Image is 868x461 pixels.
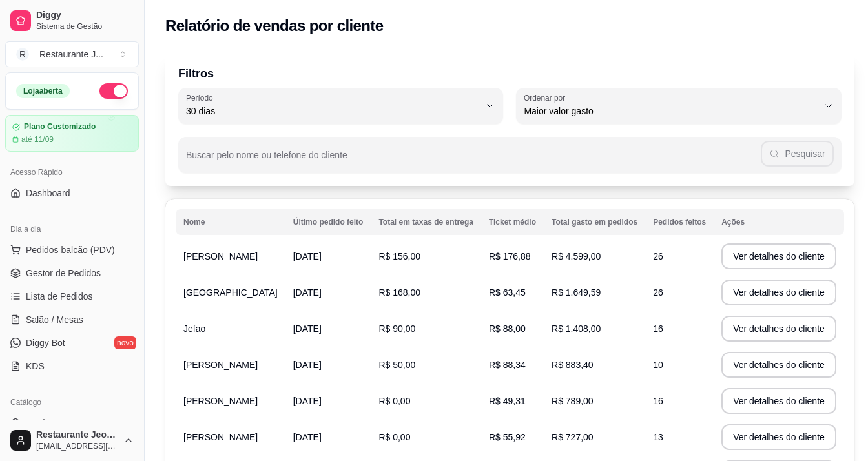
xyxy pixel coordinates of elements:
[26,336,65,349] span: Diggy Bot
[36,10,134,21] span: Diggy
[293,360,322,370] span: [DATE]
[183,396,258,406] span: [PERSON_NAME]
[378,323,415,334] span: R$ 90,00
[183,251,258,261] span: [PERSON_NAME]
[653,323,663,334] span: 16
[645,209,714,235] th: Pedidos feitos
[378,287,420,298] span: R$ 168,00
[36,441,118,451] span: [EMAIL_ADDRESS][DOMAIN_NAME]
[186,92,217,103] label: Período
[721,316,836,342] button: Ver detalhes do cliente
[721,424,836,450] button: Ver detalhes do cliente
[183,323,205,334] span: Jefao
[378,251,420,261] span: R$ 156,00
[721,280,836,305] button: Ver detalhes do cliente
[5,356,139,376] a: KDS
[721,352,836,378] button: Ver detalhes do cliente
[653,432,663,442] span: 13
[293,323,322,334] span: [DATE]
[524,92,570,103] label: Ordenar por
[378,396,410,406] span: R$ 0,00
[378,360,415,370] span: R$ 50,00
[39,48,103,61] div: Restaurante J ...
[653,396,663,406] span: 16
[176,209,285,235] th: Nome
[489,287,526,298] span: R$ 63,45
[183,432,258,442] span: [PERSON_NAME]
[5,41,139,67] button: Select a team
[5,309,139,330] a: Salão / Mesas
[489,432,526,442] span: R$ 55,92
[5,183,139,203] a: Dashboard
[714,209,844,235] th: Ações
[721,243,836,269] button: Ver detalhes do cliente
[26,416,62,429] span: Produtos
[36,429,118,441] span: Restaurante Jeová jireh
[489,251,531,261] span: R$ 176,88
[26,313,83,326] span: Salão / Mesas
[183,360,258,370] span: [PERSON_NAME]
[26,187,70,200] span: Dashboard
[186,105,480,118] span: 30 dias
[5,286,139,307] a: Lista de Pedidos
[178,65,842,83] p: Filtros
[378,432,410,442] span: R$ 0,00
[5,115,139,152] a: Plano Customizadoaté 11/09
[16,84,70,98] div: Loja aberta
[293,396,322,406] span: [DATE]
[481,209,544,235] th: Ticket médio
[5,5,139,36] a: DiggySistema de Gestão
[26,290,93,303] span: Lista de Pedidos
[653,287,663,298] span: 26
[186,154,761,167] input: Buscar pelo nome ou telefone do cliente
[36,21,134,32] span: Sistema de Gestão
[5,263,139,283] a: Gestor de Pedidos
[165,15,384,36] h2: Relatório de vendas por cliente
[489,360,526,370] span: R$ 88,34
[552,251,601,261] span: R$ 4.599,00
[516,88,841,124] button: Ordenar porMaior valor gasto
[489,396,526,406] span: R$ 49,31
[544,209,645,235] th: Total gasto em pedidos
[5,240,139,260] button: Pedidos balcão (PDV)
[552,396,594,406] span: R$ 789,00
[26,243,115,256] span: Pedidos balcão (PDV)
[552,323,601,334] span: R$ 1.408,00
[552,432,594,442] span: R$ 727,00
[653,251,663,261] span: 26
[285,209,371,235] th: Último pedido feito
[5,333,139,353] a: Diggy Botnovo
[524,105,818,118] span: Maior valor gasto
[178,88,503,124] button: Período30 dias
[26,360,45,373] span: KDS
[5,425,139,456] button: Restaurante Jeová jireh[EMAIL_ADDRESS][DOMAIN_NAME]
[183,287,278,298] span: [GEOGRAPHIC_DATA]
[489,323,526,334] span: R$ 88,00
[721,388,836,414] button: Ver detalhes do cliente
[24,122,96,132] article: Plano Customizado
[293,251,322,261] span: [DATE]
[371,209,481,235] th: Total em taxas de entrega
[5,219,139,240] div: Dia a dia
[21,134,54,145] article: até 11/09
[653,360,663,370] span: 10
[16,48,29,61] span: R
[5,162,139,183] div: Acesso Rápido
[5,392,139,413] div: Catálogo
[26,267,101,280] span: Gestor de Pedidos
[5,413,139,433] a: Produtos
[552,287,601,298] span: R$ 1.649,59
[293,287,322,298] span: [DATE]
[99,83,128,99] button: Alterar Status
[552,360,594,370] span: R$ 883,40
[293,432,322,442] span: [DATE]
